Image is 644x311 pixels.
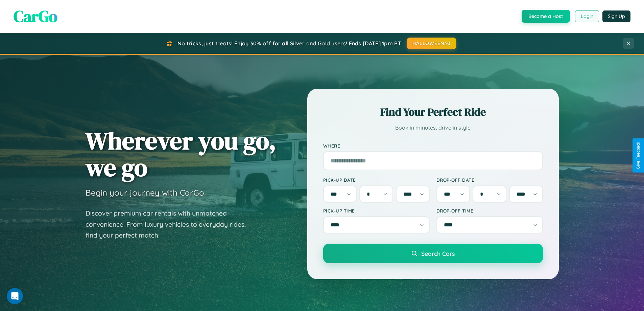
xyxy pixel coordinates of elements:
[323,143,543,149] label: Where
[522,10,570,23] button: Become a Host
[421,250,455,257] span: Search Cars
[407,38,456,49] button: HALLOWEEN30
[323,123,543,133] p: Book in minutes, drive in style
[436,177,543,183] label: Drop-off Date
[7,288,23,304] iframe: Intercom live chat
[86,208,255,241] p: Discover premium car rentals with unmatched convenience. From luxury vehicles to everyday rides, ...
[323,177,430,183] label: Pick-up Date
[575,10,599,22] button: Login
[436,208,543,214] label: Drop-off Time
[86,127,276,181] h1: Wherever you go, we go
[602,10,630,22] button: Sign Up
[14,5,57,27] span: CarGo
[86,187,204,198] h3: Begin your journey with CarGo
[323,244,543,263] button: Search Cars
[636,142,641,169] div: Give Feedback
[323,208,430,214] label: Pick-up Time
[177,40,402,47] span: No tricks, just treats! Enjoy 30% off for all Silver and Gold users! Ends [DATE] 1pm PT.
[323,105,543,119] h2: Find Your Perfect Ride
